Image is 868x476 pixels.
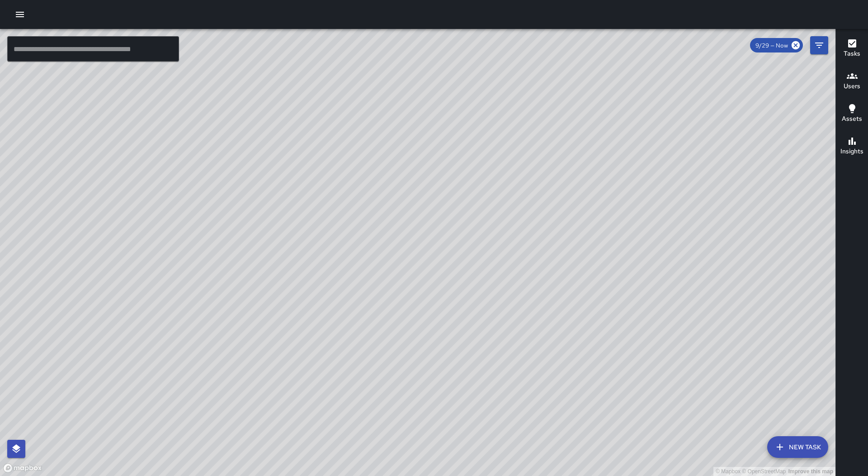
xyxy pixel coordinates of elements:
[750,38,803,52] div: 9/29 — Now
[810,36,828,54] button: Filters
[836,130,868,163] button: Insights
[750,42,793,49] span: 9/29 — Now
[842,114,862,124] h6: Assets
[844,81,860,91] h6: Users
[840,147,863,157] h6: Insights
[767,436,828,458] button: New Task
[836,98,868,130] button: Assets
[836,65,868,98] button: Users
[836,33,868,65] button: Tasks
[844,49,860,59] h6: Tasks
